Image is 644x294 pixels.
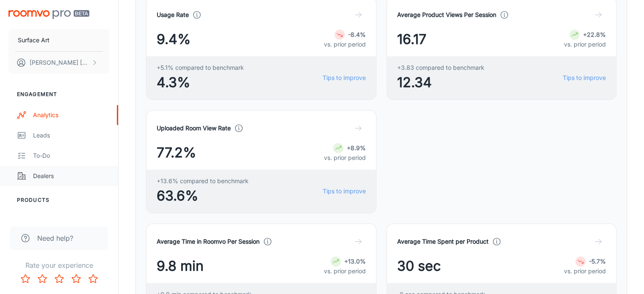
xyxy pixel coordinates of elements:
[348,31,366,38] strong: -8.4%
[157,256,204,276] span: 9.8 min
[397,63,484,72] span: +3.83 compared to benchmark
[397,72,484,93] span: 12.34
[157,176,249,186] span: +13.6% compared to benchmark
[324,153,366,162] p: vs. prior period
[589,258,606,265] strong: -5.7%
[18,36,50,45] p: Surface Art
[157,29,191,49] span: 9.4%
[157,10,189,19] h4: Usage Rate
[51,270,68,287] button: Rate 3 star
[33,110,110,120] div: Analytics
[157,237,260,246] h4: Average Time in Roomvo Per Session
[397,10,496,19] h4: Average Product Views Per Session
[347,144,366,151] strong: +8.9%
[7,260,111,270] p: Rate your experience
[583,31,606,38] strong: +22.8%
[563,73,606,82] a: Tips to improve
[17,270,34,287] button: Rate 1 star
[324,267,366,276] p: vs. prior period
[344,258,366,265] strong: +13.0%
[323,73,366,82] a: Tips to improve
[37,233,73,243] span: Need help?
[323,187,366,196] a: Tips to improve
[33,131,110,140] div: Leads
[30,58,89,67] p: [PERSON_NAME] [PERSON_NAME]
[33,171,110,181] div: Dealers
[397,237,489,246] h4: Average Time Spent per Product
[397,256,441,276] span: 30 sec
[85,270,102,287] button: Rate 5 star
[157,124,231,133] h4: Uploaded Room View Rate
[157,72,244,93] span: 4.3%
[33,216,110,225] div: My Products
[157,186,249,206] span: 63.6%
[157,63,244,72] span: +5.1% compared to benchmark
[324,40,366,49] p: vs. prior period
[8,10,89,19] img: Roomvo PRO Beta
[564,40,606,49] p: vs. prior period
[8,29,110,51] button: Surface Art
[397,29,426,49] span: 16.17
[157,143,196,163] span: 77.2%
[34,270,51,287] button: Rate 2 star
[8,52,110,74] button: [PERSON_NAME] [PERSON_NAME]
[564,267,606,276] p: vs. prior period
[68,270,85,287] button: Rate 4 star
[33,151,110,160] div: To-do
